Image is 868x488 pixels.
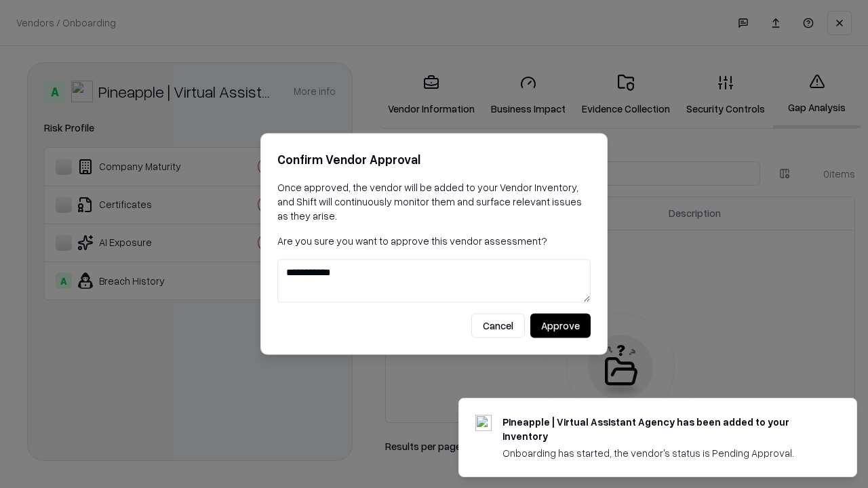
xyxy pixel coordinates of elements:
[502,415,824,443] div: Pineapple | Virtual Assistant Agency has been added to your inventory
[502,446,824,460] div: Onboarding has started, the vendor's status is Pending Approval.
[471,314,525,338] button: Cancel
[475,415,492,431] img: trypineapple.com
[530,314,591,338] button: Approve
[277,234,591,248] p: Are you sure you want to approve this vendor assessment?
[277,150,591,169] h2: Confirm Vendor Approval
[277,180,591,223] p: Once approved, the vendor will be added to your Vendor Inventory, and Shift will continuously mon...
